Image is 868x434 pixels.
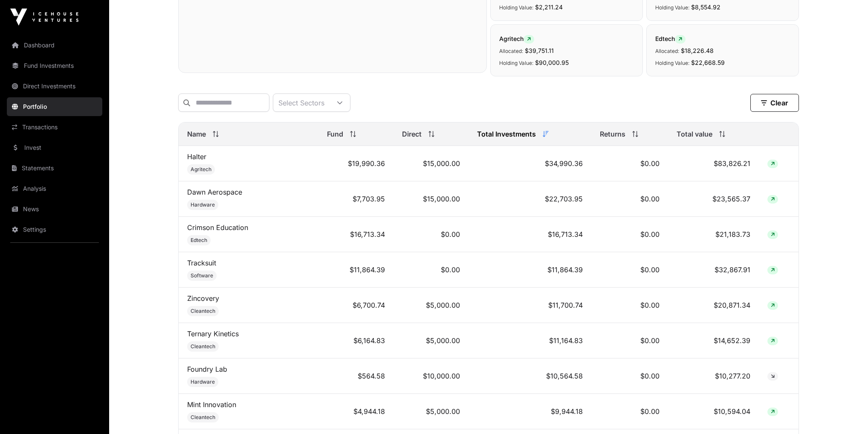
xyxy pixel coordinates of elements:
a: Portfolio [7,97,102,116]
td: $0.00 [591,323,668,358]
span: Edtech [191,237,207,244]
span: Agritech [499,35,534,42]
a: Dawn Aerospace [187,188,242,196]
span: $18,226.48 [681,47,714,54]
span: Agritech [191,166,211,173]
span: Allocated: [499,48,523,54]
span: $2,211.24 [535,3,563,11]
td: $14,652.39 [668,323,759,358]
a: Transactions [7,118,102,137]
td: $19,990.36 [318,146,393,181]
span: Software [191,272,213,279]
div: Select Sectors [273,94,330,111]
td: $11,164.83 [469,323,591,358]
span: Hardware [191,379,215,385]
a: Zincovery [187,294,219,303]
td: $10,564.58 [469,358,591,394]
td: $11,864.39 [318,252,393,288]
td: $11,700.74 [469,288,591,323]
span: $39,751.11 [525,47,554,54]
td: $16,713.34 [318,217,393,252]
a: Halter [187,152,206,161]
td: $0.00 [591,394,668,429]
a: Invest [7,138,102,157]
td: $5,000.00 [393,288,469,323]
span: Total value [677,129,712,139]
td: $0.00 [591,252,668,288]
span: Cleantech [191,308,215,315]
span: Returns [600,129,625,139]
span: Total Investments [477,129,536,139]
td: $23,565.37 [668,181,759,217]
span: Cleantech [191,343,215,350]
td: $20,871.34 [668,288,759,323]
button: Clear [750,94,799,112]
a: Fund Investments [7,56,102,75]
span: Holding Value: [499,4,533,11]
td: $0.00 [591,181,668,217]
td: $10,277.20 [668,358,759,394]
span: Holding Value: [655,60,689,66]
td: $22,703.95 [469,181,591,217]
td: $34,990.36 [469,146,591,181]
a: Crimson Education [187,223,248,232]
a: Settings [7,220,102,239]
span: Fund [327,129,343,139]
span: Cleantech [191,414,215,421]
span: $90,000.95 [535,59,569,66]
a: Direct Investments [7,77,102,96]
span: Name [187,129,206,139]
span: Hardware [191,201,215,208]
a: Analysis [7,179,102,198]
span: Holding Value: [499,60,533,66]
a: Foundry Lab [187,365,227,373]
span: Edtech [655,35,686,42]
span: $22,668.59 [691,59,725,66]
a: Tracksuit [187,259,216,267]
td: $0.00 [393,217,469,252]
td: $6,700.74 [318,288,393,323]
td: $9,944.18 [469,394,591,429]
td: $0.00 [591,358,668,394]
td: $7,703.95 [318,181,393,217]
td: $10,594.04 [668,394,759,429]
td: $0.00 [591,217,668,252]
td: $0.00 [591,146,668,181]
td: $11,864.39 [469,252,591,288]
span: Holding Value: [655,4,689,11]
td: $15,000.00 [393,181,469,217]
td: $16,713.34 [469,217,591,252]
span: Direct [402,129,422,139]
a: Mint Innovation [187,400,236,409]
a: Ternary Kinetics [187,329,239,338]
td: $5,000.00 [393,394,469,429]
a: Dashboard [7,36,102,55]
td: $15,000.00 [393,146,469,181]
iframe: Chat Widget [825,393,868,434]
td: $5,000.00 [393,323,469,358]
a: Statements [7,159,102,178]
td: $0.00 [393,252,469,288]
span: $8,554.92 [691,3,720,11]
td: $564.58 [318,358,393,394]
a: News [7,200,102,218]
img: Icehouse Ventures Logo [10,9,78,26]
td: $4,944.18 [318,394,393,429]
td: $32,867.91 [668,252,759,288]
td: $21,183.73 [668,217,759,252]
td: $10,000.00 [393,358,469,394]
span: Allocated: [655,48,679,54]
td: $83,826.21 [668,146,759,181]
td: $6,164.83 [318,323,393,358]
td: $0.00 [591,288,668,323]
